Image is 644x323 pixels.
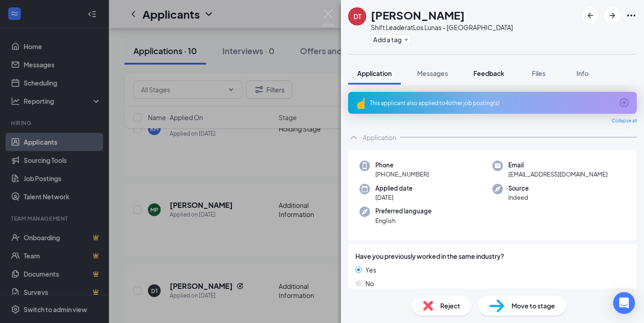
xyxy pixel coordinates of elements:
span: Messages [417,69,448,77]
span: Feedback [473,69,504,77]
svg: ArrowCircle [619,97,629,108]
span: Yes [365,265,376,275]
span: Collapse all [612,117,637,125]
svg: ArrowLeftNew [585,10,596,21]
span: No [365,278,374,288]
button: ArrowRight [604,7,620,24]
span: [PHONE_NUMBER] [375,170,429,179]
span: Preferred language [375,207,432,216]
div: Open Intercom Messenger [613,292,635,314]
button: PlusAdd a tag [371,35,411,44]
span: Phone [375,161,429,170]
span: Source [508,184,529,193]
button: ArrowLeftNew [582,7,599,24]
h1: [PERSON_NAME] [371,7,465,23]
svg: Ellipses [626,10,637,21]
span: Indeed [508,193,529,202]
span: English [375,216,432,225]
svg: ArrowRight [607,10,618,21]
div: This applicant also applied to 4 other job posting(s) [370,99,613,107]
span: [EMAIL_ADDRESS][DOMAIN_NAME] [508,170,608,179]
span: Files [532,69,546,77]
span: Reject [440,301,460,311]
span: Applied date [375,184,413,193]
span: [DATE] [375,193,413,202]
span: Email [508,161,608,170]
span: Application [357,69,392,77]
div: DT [354,12,361,21]
span: Have you previously worked in the same industry? [355,251,504,261]
div: Application [363,133,396,142]
div: Shift Leader at Los Lunas - [GEOGRAPHIC_DATA] [371,23,513,32]
svg: ChevronUp [348,132,359,143]
svg: Plus [403,37,409,42]
span: Move to stage [511,301,555,311]
span: Info [576,69,589,77]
